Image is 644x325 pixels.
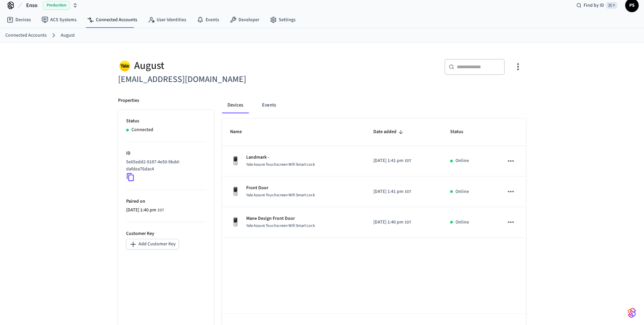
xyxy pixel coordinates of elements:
a: Developer [224,14,265,26]
span: Name [230,127,251,137]
p: 5e65edd2-9187-4e50-9bdd-dafdea76dac4 [126,159,203,173]
p: Customer Key [126,230,206,237]
p: ID [126,150,206,157]
img: Yale Assure Touchscreen Wifi Smart Lock, Satin Nickel, Front [230,156,241,166]
div: America/Toronto [373,188,411,195]
a: ACS Systems [36,14,82,26]
button: Events [257,97,281,113]
img: SeamLogoGradient.69752ec5.svg [628,308,636,318]
p: Online [455,188,469,195]
h6: [EMAIL_ADDRESS][DOMAIN_NAME] [118,73,318,86]
p: Mane Design Front Door [246,215,315,222]
a: August [61,32,75,39]
span: [DATE] 1:41 pm [373,157,404,164]
p: Landmark - [246,154,315,161]
img: Yale Assure Touchscreen Wifi Smart Lock, Satin Nickel, Front [230,217,241,228]
button: Devices [222,97,249,113]
p: Online [455,157,469,164]
span: EDT [405,158,411,164]
span: EDT [405,219,411,226]
div: America/Toronto [373,219,411,226]
span: Status [450,127,472,137]
div: America/Toronto [126,207,164,214]
table: sticky table [222,119,526,238]
span: [DATE] 1:40 pm [373,219,404,226]
img: Yale Logo, Square [118,59,131,73]
span: ⌘ K [606,2,617,9]
span: Yale Assure Touchscreen Wifi Smart Lock [246,162,315,167]
p: Online [455,219,469,226]
span: [DATE] 1:41 pm [373,188,404,195]
span: Yale Assure Touchscreen Wifi Smart Lock [246,192,315,198]
p: Connected [131,126,153,133]
a: Connected Accounts [82,14,143,26]
p: Paired on [126,198,206,205]
div: August [118,59,318,73]
span: Date added [373,127,405,137]
span: Yale Assure Touchscreen Wifi Smart Lock [246,223,315,229]
a: User Identities [143,14,192,26]
span: Production [43,1,70,10]
div: America/Toronto [373,157,411,164]
span: EDT [158,207,164,213]
a: Events [192,14,224,26]
span: Enso [26,1,38,9]
p: Properties [118,97,139,104]
p: Front Door [246,185,315,192]
span: [DATE] 1:40 pm [126,207,156,214]
button: Add Customer Key [126,239,179,249]
a: Connected Accounts [5,32,47,39]
img: Yale Assure Touchscreen Wifi Smart Lock, Satin Nickel, Front [230,186,241,197]
span: Find by ID [584,2,604,9]
div: connected account tabs [222,97,526,113]
p: Status [126,118,206,125]
a: Settings [265,14,301,26]
a: Devices [1,14,36,26]
span: EDT [405,189,411,195]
